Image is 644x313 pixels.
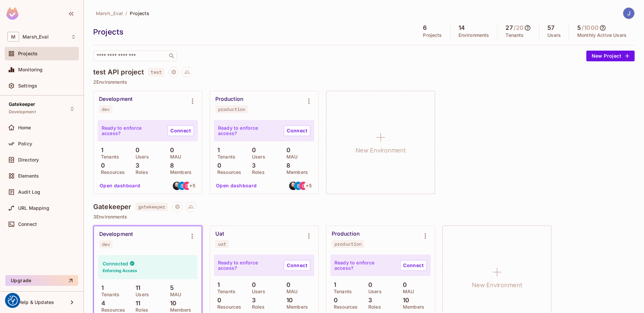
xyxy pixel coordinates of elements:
h4: test API project [93,68,144,76]
p: 3 [249,162,256,169]
li: / [125,10,127,16]
span: Workspace: Marsh_Eval [22,34,49,40]
p: 5 [167,285,174,291]
div: production [218,107,245,112]
h5: 14 [459,24,465,31]
p: Users [365,289,382,294]
p: Resources [214,304,241,310]
span: Projects [130,10,149,16]
p: Tenants [214,289,235,294]
p: Members [283,170,308,175]
span: + 5 [306,183,311,188]
p: 0 [330,297,338,304]
p: Members [399,304,424,310]
p: Users [249,154,265,160]
span: test [148,68,164,76]
div: Uat [215,231,224,237]
p: Tenants [330,289,352,294]
img: ben.read@mmc.com [178,182,186,190]
p: Ready to enforce access? [334,260,395,271]
div: dev [102,107,110,112]
p: Ready to enforce access? [102,125,162,136]
p: 3 [249,297,256,304]
h4: Connected [103,260,128,267]
p: 11 [132,300,140,307]
p: 10 [167,300,176,307]
a: Connect [284,260,310,271]
p: Members [283,304,308,310]
span: + 5 [190,183,195,188]
p: 1 [98,285,104,291]
p: 10 [399,297,409,304]
img: Revisit consent button [8,296,18,306]
p: 10 [283,297,293,304]
p: 1 [330,281,336,288]
p: 0 [283,147,290,153]
p: 8 [283,162,290,169]
div: dev [102,242,110,247]
img: thomas@permit.io [173,182,181,190]
p: 0 [98,162,105,169]
span: Development [9,109,36,115]
p: Tenants [505,33,524,38]
p: 8 [167,162,174,169]
h1: New Environment [472,280,522,290]
span: URL Mapping [18,205,49,211]
p: Resources [330,304,358,310]
p: 3 [132,162,139,169]
span: M [7,32,19,42]
span: Projects [18,51,38,56]
h4: Gatekeeper [93,203,131,211]
div: Projects [93,27,412,37]
img: Jose Basanta [623,8,634,19]
button: Consent Preferences [8,296,18,306]
p: Tenants [214,154,235,160]
img: SReyMgAAAABJRU5ErkJggg== [6,7,18,20]
p: 0 [249,281,256,288]
p: MAU [399,289,414,294]
span: Project settings [172,205,183,211]
p: MAU [167,154,181,160]
div: Development [99,96,132,103]
h5: / 1000 [582,24,599,31]
p: Resources [98,170,125,175]
a: Connect [284,125,310,136]
p: Resources [98,307,125,313]
p: Users [132,154,149,160]
p: 2 Environments [93,79,635,85]
p: Roles [365,304,381,310]
span: Marsh_Eval [96,10,123,16]
h5: 6 [423,24,427,31]
p: Monthly Active Users [577,33,627,38]
span: gatekeeper [136,202,168,211]
p: Environments [459,33,489,38]
p: 1 [214,281,220,288]
h6: Enforcing Access [103,268,137,274]
p: Projects [423,33,442,38]
button: Environment settings [302,229,316,243]
button: Open dashboard [97,180,143,191]
p: Roles [249,304,265,310]
p: Roles [132,170,148,175]
p: MAU [283,289,298,294]
button: Environment settings [419,229,432,243]
div: Development [99,231,133,238]
p: Roles [132,307,148,313]
p: 11 [132,285,140,291]
span: Monitoring [18,67,43,72]
p: 0 [132,147,140,153]
p: Ready to enforce access? [218,260,278,271]
div: uat [218,241,226,247]
h5: 5 [577,24,581,31]
p: 3 [365,297,372,304]
p: 0 [365,281,372,288]
h5: 57 [547,24,554,31]
p: 1 [214,147,220,153]
img: carla.teixeira@mmc.com [183,182,191,190]
a: Connect [167,125,194,136]
p: 1 [98,147,103,153]
h5: 27 [505,24,513,31]
p: Users [249,289,265,294]
img: carla.teixeira@mmc.com [299,182,308,190]
div: production [334,241,362,247]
